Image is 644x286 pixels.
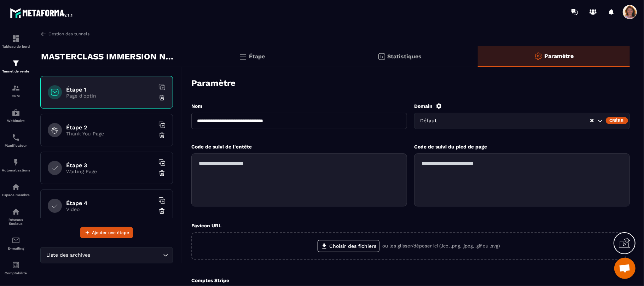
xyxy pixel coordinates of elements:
a: emailemailE-mailing [2,231,30,256]
a: schedulerschedulerPlanificateur [2,128,30,153]
p: Video [66,206,155,212]
div: Search for option [40,247,173,263]
img: formation [12,59,20,68]
span: Ajouter une étape [92,229,129,236]
img: automations [12,183,20,191]
p: MASTERCLASS IMMERSION NEUROBIOLOGIQUE [41,49,177,64]
img: automations [12,109,20,117]
div: Search for option [414,113,630,129]
label: Favicon URL [191,223,221,228]
button: Ajouter une étape [80,227,133,238]
img: trash [158,132,166,139]
h6: Étape 4 [66,200,155,206]
img: formation [12,84,20,92]
span: Défaut [419,117,443,125]
span: Liste des archives [45,251,92,259]
p: Étape [249,53,265,60]
a: automationsautomationsWebinaire [2,103,30,128]
img: automations [12,158,20,167]
a: formationformationCRM [2,78,30,103]
h3: Paramètre [191,78,236,88]
label: Choisir des fichiers [318,240,379,252]
h6: Étape 1 [66,86,155,93]
div: Créer [606,117,628,124]
p: Automatisations [2,168,30,172]
input: Search for option [443,117,590,125]
p: Page d'optin [66,93,155,99]
p: Réseaux Sociaux [2,218,30,226]
img: setting-o.ffaa8168.svg [534,52,543,60]
p: Planificateur [2,144,30,147]
a: automationsautomationsEspace membre [2,177,30,202]
button: Clear Selected [590,118,594,123]
label: Nom [191,103,202,109]
img: scheduler [12,133,20,142]
img: stats.20deebd0.svg [377,52,386,61]
h6: Étape 2 [66,124,155,131]
p: Thank You Page [66,131,155,136]
label: Code de suivi de l'entête [191,144,252,150]
p: ou les glisser/déposer ici (.ico, .png, .jpeg, .gif ou .svg) [382,243,500,249]
p: Tableau de bord [2,45,30,48]
a: automationsautomationsAutomatisations [2,153,30,177]
img: trash [158,94,166,101]
a: Ouvrir le chat [614,258,636,279]
p: E-mailing [2,246,30,250]
img: trash [158,208,166,215]
p: Waiting Page [66,169,155,174]
p: Espace membre [2,193,30,197]
p: Tunnel de vente [2,69,30,73]
a: formationformationTunnel de vente [2,54,30,78]
img: social-network [12,208,20,216]
img: formation [12,34,20,43]
a: Gestion des tunnels [40,31,89,37]
p: Paramètre [544,53,574,59]
img: accountant [12,261,20,269]
p: Statistiques [388,53,422,60]
input: Search for option [92,251,161,259]
p: Comptabilité [2,271,30,275]
img: email [12,236,20,245]
img: arrow [40,31,47,37]
a: social-networksocial-networkRéseaux Sociaux [2,202,30,231]
h6: Étape 3 [66,162,155,169]
p: CRM [2,94,30,98]
a: formationformationTableau de bord [2,29,30,54]
p: Comptes Stripe [191,278,411,283]
label: Code de suivi du pied de page [414,144,487,150]
img: logo [10,6,74,19]
label: Domain [414,103,433,109]
p: Webinaire [2,119,30,123]
a: accountantaccountantComptabilité [2,256,30,280]
img: trash [158,170,166,177]
img: bars.0d591741.svg [239,52,247,61]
